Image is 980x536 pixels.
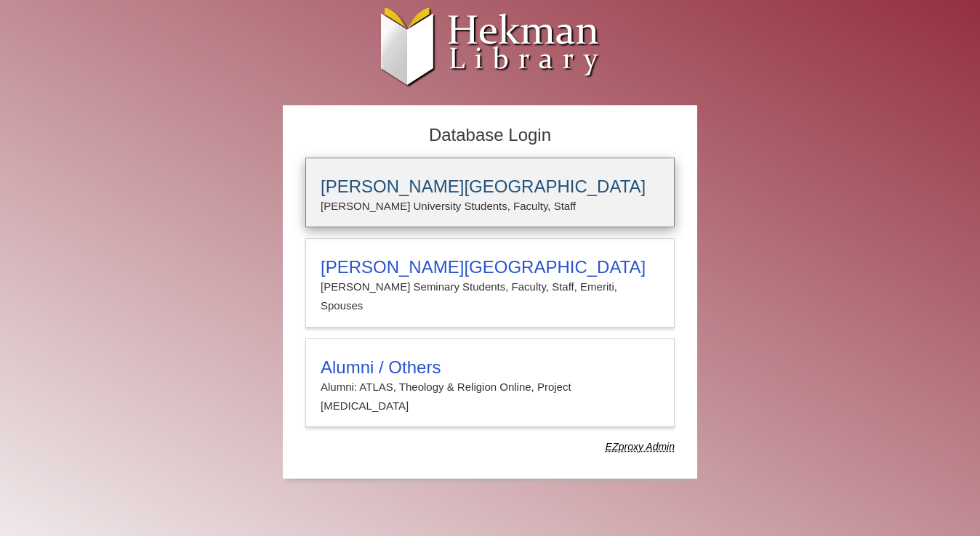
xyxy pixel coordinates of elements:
p: [PERSON_NAME] University Students, Faculty, Staff [321,197,659,216]
h3: [PERSON_NAME][GEOGRAPHIC_DATA] [321,257,659,277]
p: Alumni: ATLAS, Theology & Religion Online, Project [MEDICAL_DATA] [321,378,659,416]
dfn: Use Alumni login [606,441,675,452]
h3: Alumni / Others [321,357,659,378]
h3: [PERSON_NAME][GEOGRAPHIC_DATA] [321,176,659,197]
h2: Database Login [298,121,682,150]
summary: Alumni / OthersAlumni: ATLAS, Theology & Religion Online, Project [MEDICAL_DATA] [321,357,659,416]
a: [PERSON_NAME][GEOGRAPHIC_DATA][PERSON_NAME] Seminary Students, Faculty, Staff, Emeriti, Spouses [305,238,675,328]
a: [PERSON_NAME][GEOGRAPHIC_DATA][PERSON_NAME] University Students, Faculty, Staff [305,158,675,227]
p: [PERSON_NAME] Seminary Students, Faculty, Staff, Emeriti, Spouses [321,277,659,316]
